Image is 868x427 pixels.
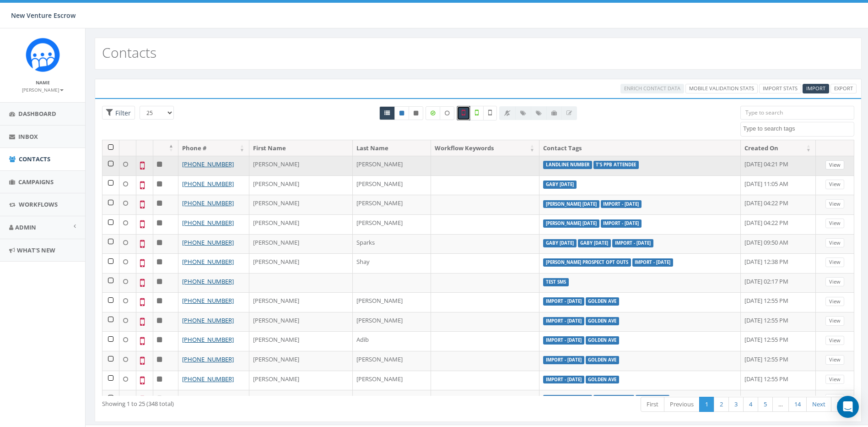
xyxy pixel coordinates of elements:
td: [PERSON_NAME] [249,175,353,195]
label: landline number [543,395,592,403]
a: View [825,355,844,365]
label: Import - [DATE] [543,317,584,325]
label: Golden Ave [586,336,620,345]
span: Inbox [18,132,38,141]
small: [PERSON_NAME] [22,87,64,93]
a: 1 [699,397,714,412]
label: Not Validated [483,106,497,120]
label: Validated [470,106,484,120]
label: Import - [DATE] [543,376,584,384]
td: [PERSON_NAME] [353,175,431,195]
span: Import [806,85,825,92]
a: [PHONE_NUMBER] [182,238,234,246]
a: View [825,257,844,267]
a: 4 [743,397,758,412]
a: View [825,316,844,326]
td: Shay [353,253,431,273]
img: Rally_Corp_Icon_1.png [26,38,60,72]
a: [PHONE_NUMBER] [182,296,234,305]
a: View [825,219,844,228]
a: View [825,394,844,404]
i: This phone number is subscribed and will receive texts. [399,110,404,116]
a: Export [830,84,857,93]
a: View [825,277,844,287]
td: [DATE] 04:22 PM [741,214,816,234]
label: Import - [DATE] [543,336,584,345]
td: [PERSON_NAME] [249,312,353,332]
label: [PERSON_NAME] [DATE] [543,219,599,228]
a: [PHONE_NUMBER] [182,355,234,363]
a: [PERSON_NAME] [22,85,64,93]
input: Type to search [740,106,854,120]
td: [DATE] 12:55 PM [741,292,816,312]
label: Import - [DATE] [543,356,584,364]
td: [PERSON_NAME] [249,371,353,390]
a: Import Stats [759,84,801,93]
a: 5 [758,397,773,412]
td: Levy [353,390,431,410]
span: Admin [15,223,36,231]
td: [DATE] 12:38 PM [741,253,816,273]
th: Last Name [353,140,431,156]
td: [PERSON_NAME] [353,351,431,371]
a: [PHONE_NUMBER] [182,335,234,344]
label: Import - [DATE] [612,239,653,247]
a: [PHONE_NUMBER] [182,257,234,266]
a: [PHONE_NUMBER] [182,180,234,188]
a: Active [394,106,409,120]
a: All contacts [379,106,395,120]
td: [PERSON_NAME] [353,292,431,312]
a: First [641,397,664,412]
span: Advance Filter [102,106,135,120]
td: [PERSON_NAME] [249,195,353,214]
label: Golden Ave [636,395,669,403]
a: 3 [728,397,744,412]
i: This phone number is unsubscribed and has opted-out of all texts. [414,110,418,116]
td: [DATE] 12:55 PM [741,312,816,332]
th: Contact Tags [539,140,741,156]
span: Workflows [19,200,58,208]
a: View [825,336,844,345]
label: Import - [DATE] [601,200,642,208]
a: View [825,297,844,307]
th: First Name [249,140,353,156]
a: View [825,238,844,248]
label: [PERSON_NAME] Prospect Opt Outs [543,258,631,267]
a: Opted Out [409,106,423,120]
a: View [825,160,844,170]
span: Filter [113,109,131,117]
td: Sparks [353,234,431,254]
label: Import - [DATE] [632,258,674,267]
td: [DATE] 12:55 PM [741,331,816,351]
span: Campaigns [18,178,54,186]
td: [DATE] 04:22 PM [741,195,816,214]
a: 2 [714,397,729,412]
th: Created On: activate to sort column ascending [741,140,816,156]
td: [PERSON_NAME] [353,371,431,390]
td: [PERSON_NAME] [249,214,353,234]
label: Gaby [DATE] [543,239,577,247]
span: Dashboard [18,109,56,118]
a: 14 [788,397,807,412]
a: View [825,375,844,384]
label: Import - [DATE] [543,297,584,306]
a: Next [806,397,831,412]
label: Golden Ave [586,356,620,364]
td: [PERSON_NAME] [249,156,353,175]
td: [DATE] 09:50 AM [741,234,816,254]
td: [DATE] 02:17 PM [741,273,816,293]
td: [PERSON_NAME] [249,253,353,273]
label: Import - [DATE] [593,395,635,403]
label: Data Enriched [426,106,440,120]
td: [PERSON_NAME] [249,234,353,254]
label: Not a Mobile [457,106,470,120]
td: [DATE] 12:55 PM [741,390,816,410]
textarea: Search [743,125,854,133]
a: Last [831,397,854,412]
a: [PHONE_NUMBER] [182,160,234,168]
label: landline number [543,161,592,169]
span: Contacts [19,155,50,163]
td: [DATE] 04:21 PM [741,156,816,175]
a: Previous [664,397,700,412]
h2: Contacts [102,45,156,60]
